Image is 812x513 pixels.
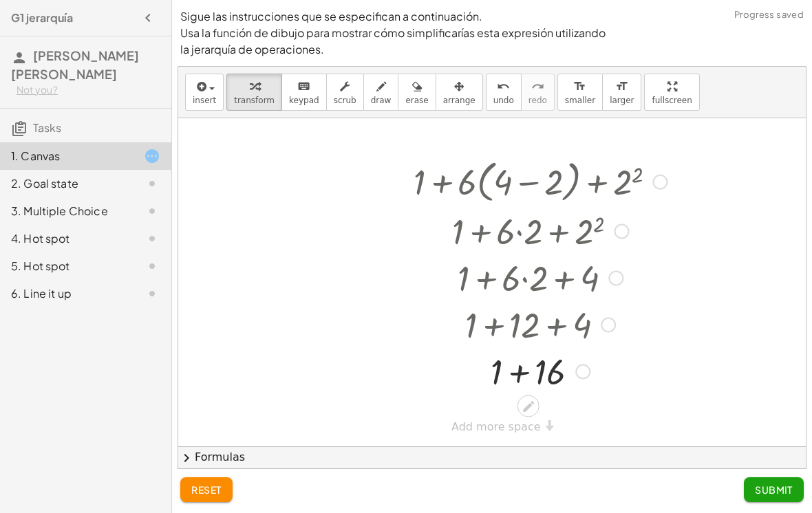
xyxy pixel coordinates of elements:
span: draw [371,96,392,105]
span: larger [610,96,634,105]
span: undo [493,96,514,105]
button: scrub [326,74,364,111]
i: Task not started. [144,175,160,192]
button: keyboardkeypad [281,74,327,111]
span: Submit [755,483,793,496]
div: 4. Hot spot [11,230,122,247]
button: redoredo [521,74,555,111]
span: reset [191,483,222,496]
span: fullscreen [652,96,692,105]
span: [PERSON_NAME] [PERSON_NAME] [11,47,139,82]
p: Sigue las instrucciones que se especifican a continuación. Usa la función de dibujo para mostrar ... [180,8,804,58]
i: format_size [615,78,628,95]
button: insert [185,74,224,111]
h4: G1 jerarquía [11,10,73,26]
i: Task not started. [144,230,160,247]
i: Task not started. [144,203,160,219]
button: fullscreen [644,74,699,111]
span: erase [405,96,428,105]
span: Add more space [451,420,541,433]
div: 3. Multiple Choice [11,203,122,219]
button: Submit [744,477,804,502]
span: transform [234,96,275,105]
i: Task not started. [144,285,160,302]
span: arrange [443,96,476,105]
button: draw [363,74,399,111]
button: erase [398,74,436,111]
i: format_size [573,78,586,95]
button: reset [180,477,233,502]
i: undo [497,78,510,95]
div: 5. Hot spot [11,258,122,274]
button: format_sizesmaller [557,74,603,111]
i: redo [531,78,544,95]
div: Not you? [17,83,160,97]
span: Progress saved [734,8,804,22]
i: Task not started. [144,258,160,274]
span: insert [193,96,216,105]
span: keypad [289,96,319,105]
div: Edit math [517,395,539,417]
div: 2. Goal state [11,175,122,192]
button: arrange [436,74,483,111]
button: chevron_rightFormulas [178,446,806,468]
span: redo [528,96,547,105]
button: format_sizelarger [602,74,641,111]
span: smaller [565,96,595,105]
span: Tasks [33,120,61,135]
button: transform [226,74,282,111]
i: keyboard [297,78,310,95]
div: 6. Line it up [11,285,122,302]
span: chevron_right [178,450,195,466]
div: 1. Canvas [11,148,122,164]
button: undoundo [486,74,522,111]
i: Task started. [144,148,160,164]
span: scrub [334,96,356,105]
